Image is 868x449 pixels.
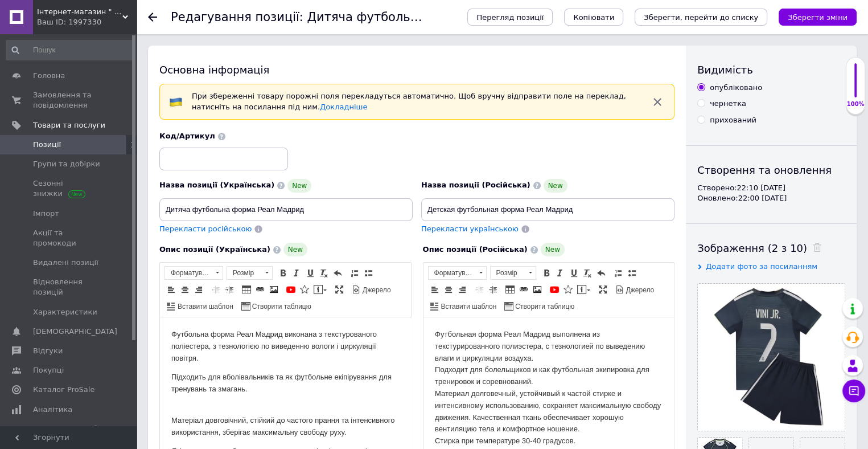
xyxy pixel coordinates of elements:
[710,115,756,125] div: прихований
[298,283,311,296] a: Вставити іконку
[223,283,236,296] a: Збільшити відступ
[573,13,614,22] span: Копіювати
[159,181,274,189] span: Назва позиції (Українська)
[33,424,105,444] span: Інструменти веб-майстра та SEO
[165,283,178,296] a: По лівому краю
[11,54,240,78] p: Підходить для вболівальників та як футбольне екіпірування для тренувань та змагань.
[11,11,240,47] p: Футбольна форма Реал Мадрид виконана з текстурованого поліестера, з тезнологією по виведенню воло...
[562,283,574,296] a: Вставити іконку
[429,283,441,296] a: По лівому краю
[554,267,566,279] a: Курсив (Ctrl+I)
[304,267,316,279] a: Підкреслений (Ctrl+U)
[33,385,94,395] span: Каталог ProSale
[595,267,607,279] a: Повернути (Ctrl+Z)
[33,346,63,356] span: Відгуки
[429,267,475,279] span: Форматування
[697,241,845,255] div: Зображення (2 з 10)
[697,193,845,203] div: Оновлено: 22:00 [DATE]
[164,266,223,280] a: Форматування
[277,267,289,279] a: Жирний (Ctrl+B)
[846,100,865,108] div: 100%
[626,267,638,279] a: Вставити/видалити маркований список
[165,267,212,279] span: Форматування
[165,300,235,312] a: Вставити шаблон
[517,283,530,296] a: Вставити/Редагувати посилання (Ctrl+L)
[788,13,848,22] i: Зберегти зміни
[624,285,655,295] span: Джерело
[33,178,105,199] span: Сезонні знижки
[318,267,330,279] a: Видалити форматування
[179,283,191,296] a: По центру
[697,183,845,193] div: Створено: 22:10 [DATE]
[159,198,413,221] input: Наприклад, H&M жіноча сукня зелена 38 розмір вечірня максі з блискітками
[159,224,252,233] span: Перекласти російською
[429,300,499,312] a: Вставити шаблон
[33,90,105,111] span: Замовлення та повідомлення
[33,228,105,248] span: Акції та промокоди
[362,267,375,279] a: Вставити/видалити маркований список
[33,326,117,337] span: [DEMOGRAPHIC_DATA]
[531,283,544,296] a: Зображення
[33,140,61,150] span: Позиції
[503,300,576,312] a: Створити таблицю
[33,277,105,297] span: Відновлення позицій
[33,307,97,317] span: Характеристики
[612,267,624,279] a: Вставити/видалити нумерований список
[148,13,157,22] div: Повернутися назад
[597,283,609,296] a: Максимізувати
[348,267,361,279] a: Вставити/видалити нумерований список
[350,283,393,296] a: Джерело
[11,85,240,121] p: Матеріал довговічний, стійкий до частого прання та інтенсивного використання, зберігає максимальн...
[467,9,553,26] button: Перегляд позиції
[710,99,746,109] div: чернетка
[283,243,307,256] span: New
[37,7,122,17] span: Інтернет-магазин " Sport Line
[779,9,857,26] button: Зберегти зміни
[176,302,233,312] span: Вставити шаблон
[697,163,845,177] div: Створення та оновлення
[842,379,865,402] button: Чат з покупцем
[490,266,536,280] a: Розмір
[710,83,762,93] div: опубліковано
[575,283,592,296] a: Вставити повідомлення
[33,365,64,375] span: Покупці
[581,267,594,279] a: Видалити форматування
[439,302,497,312] span: Вставити шаблон
[487,283,499,296] a: Збільшити відступ
[513,302,574,312] span: Створити таблицю
[33,159,100,169] span: Групи та добірки
[285,283,297,296] a: Додати відео з YouTube
[33,209,59,219] span: Імпорт
[421,181,530,189] span: Назва позиції (Російська)
[706,262,817,271] span: Додати фото за посиланням
[312,283,328,296] a: Вставити повідомлення
[33,120,105,130] span: Товари та послуги
[240,300,313,312] a: Створити таблицю
[614,283,656,296] a: Джерело
[171,10,557,24] h1: Редагування позиції: Дитяча футбольна форма Реал Мадрид
[564,9,623,26] button: Копіювати
[456,283,468,296] a: По правому краю
[209,283,222,296] a: Зменшити відступ
[33,405,72,415] span: Аналітика
[11,128,240,164] p: Якісна тканина забезпечує хорошу ветиляію тіла та комфортне носіння. Прання при температурі 30-40...
[254,283,266,296] a: Вставити/Редагувати посилання (Ctrl+L)
[169,95,183,109] img: :flag-ua:
[476,13,544,22] span: Перегляд позиції
[33,71,65,81] span: Головна
[548,283,561,296] a: Додати відео з YouTube
[320,103,367,111] a: Докладніше
[428,266,487,280] a: Форматування
[240,283,253,296] a: Таблиця
[361,285,391,295] span: Джерело
[421,198,674,221] input: Наприклад, H&M жіноча сукня зелена 38 розмір вечірня максі з блискітками
[544,179,567,193] span: New
[442,283,455,296] a: По центру
[421,224,519,233] span: Перекласти українською
[159,63,674,77] div: Основна інформація
[287,179,311,193] span: New
[227,266,273,280] a: Розмір
[268,283,280,296] a: Зображення
[11,11,240,164] body: Редактор, AA4CC8AC-05D4-411D-BC05-B8676D87AC6C
[635,9,767,26] button: Зберегти, перейти до списку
